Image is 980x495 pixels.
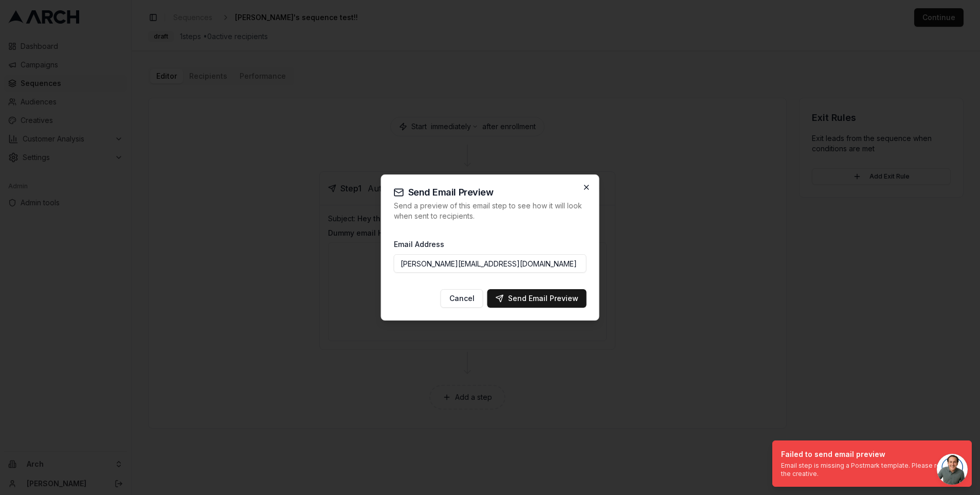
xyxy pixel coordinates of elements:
[781,462,959,478] div: Email step is missing a Postmark template. Please re-save the creative.
[487,289,587,308] button: Send Email Preview
[394,240,444,249] label: Email Address
[441,289,483,308] button: Cancel
[394,254,587,273] input: Enter email address to receive preview
[394,201,587,221] p: Send a preview of this email step to see how it will look when sent to recipients.
[496,293,578,304] div: Send Email Preview
[394,187,587,198] h2: Send Email Preview
[781,449,959,459] div: Failed to send email preview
